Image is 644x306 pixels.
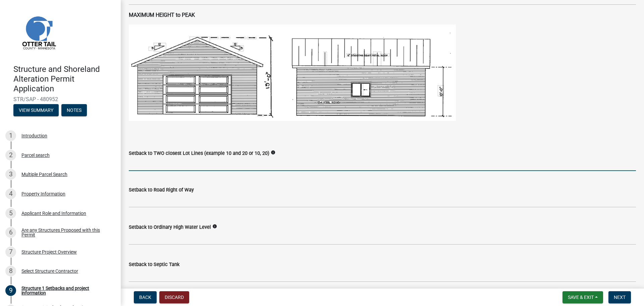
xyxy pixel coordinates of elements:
[129,262,179,267] label: Setback to Septic Tank
[21,250,77,254] div: Structure Project Overview
[129,225,211,230] label: Setback to Ordinary High Water Level
[13,104,59,116] button: View Summary
[5,285,16,296] div: 9
[61,104,87,116] button: Notes
[5,208,16,219] div: 5
[134,291,157,303] button: Back
[129,151,269,156] label: Setback to TWO closest Lot Lines (example 10 and 20 or 10, 20)
[21,228,110,237] div: Are any Structures Proposed with this Permit
[21,191,65,196] div: Property Information
[61,108,87,114] wm-modal-confirm: Notes
[5,188,16,199] div: 4
[5,266,16,276] div: 8
[614,295,626,300] span: Next
[5,227,16,238] div: 6
[159,291,189,303] button: Discard
[5,247,16,257] div: 7
[21,153,50,158] div: Parcel search
[13,7,64,57] img: Otter Tail County, Minnesota
[5,150,16,161] div: 2
[129,188,194,192] label: Setback to Road Right of Way
[608,291,631,303] button: Next
[21,133,47,138] div: Introduction
[212,224,217,229] i: info
[21,172,67,177] div: Multiple Parcel Search
[13,108,59,114] wm-modal-confirm: Summary
[13,96,107,102] span: STR/SAP - 480952
[139,295,151,300] span: Back
[13,64,115,93] h4: Structure and Shoreland Alteration Permit Application
[21,286,110,295] div: Structure 1 Setbacks and project information
[21,269,78,273] div: Select Structure Contractor
[562,291,603,303] button: Save & Exit
[5,169,16,180] div: 3
[568,295,594,300] span: Save & Exit
[271,150,275,155] i: info
[21,211,86,216] div: Applicant Role and Information
[129,25,456,121] img: image_42e23c4b-ffdd-47ad-946e-070c62857ad5.png
[129,12,195,18] strong: MAXIMUM HEIGHT to PEAK
[5,130,16,141] div: 1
